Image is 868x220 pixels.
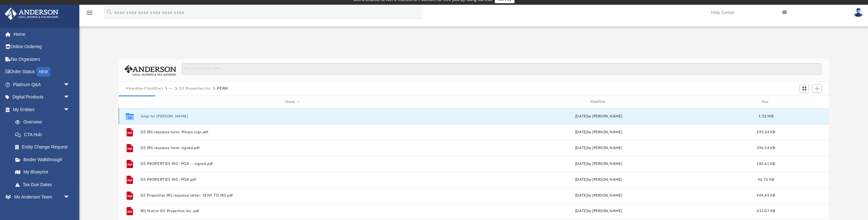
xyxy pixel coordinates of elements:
[4,191,76,204] a: My Anderson Teamarrow_drop_down
[179,86,211,91] button: D5 Properties Inc.
[447,161,751,167] div: [DATE] by [PERSON_NAME]
[9,153,79,166] a: Binder Walkthrough
[757,130,775,134] span: 295.34 KB
[447,99,751,105] div: Modified
[182,63,822,75] input: Search files and folders
[447,129,751,135] div: [DATE] by [PERSON_NAME]
[122,99,137,105] div: id
[4,78,79,91] a: Platinum Q&Aarrow_drop_down
[140,99,444,105] div: Name
[3,8,60,20] img: Anderson Advisors Platinum Portal
[63,191,76,204] span: arrow_drop_down
[447,145,751,151] div: [DATE] by [PERSON_NAME]
[757,162,775,166] span: 185.61 KB
[447,208,751,214] div: [DATE] by [PERSON_NAME]
[447,177,751,183] div: [DATE] by [PERSON_NAME]
[86,9,93,16] i: menu
[141,130,444,134] button: D5 IRS response form- Please sign.pdf
[4,91,79,104] a: Digital Productsarrow_drop_down
[63,103,76,116] span: arrow_drop_down
[106,9,113,16] i: search
[753,99,779,105] div: Size
[812,84,822,93] button: Add
[4,103,79,116] a: My Entitiesarrow_drop_down
[447,114,751,119] div: [DATE] by [PERSON_NAME]
[9,166,76,179] a: My Blueprint
[759,115,773,118] span: 1.52 MB
[4,53,79,66] a: Tax Organizers
[4,66,79,79] a: Order StatusNEW
[9,141,79,154] a: Entity Change Request
[782,99,826,105] div: id
[86,12,93,16] a: menu
[757,146,775,150] span: 396.14 KB
[63,78,76,91] span: arrow_drop_down
[4,28,79,41] a: Home
[4,41,79,53] a: Online Ordering
[217,86,228,91] button: PERM
[854,8,863,17] img: User Pic
[758,178,774,181] span: 96.72 KB
[9,128,79,141] a: CTA Hub
[141,193,444,198] button: D5 Properties IRS response letter- SENT TO IRS.pdf
[169,86,173,91] button: ···
[141,162,444,166] button: D5 PROPERTIES INC- POA -- signed.pdf
[141,146,444,150] button: D5 IRS response form- signed.pdf
[141,209,444,213] button: IRS Notice D5 Properties Inc..pdf
[126,86,163,91] button: Viewable-ClientDocs
[447,193,751,198] div: [DATE] by [PERSON_NAME]
[9,178,79,191] a: Tax Due Dates
[63,91,76,104] span: arrow_drop_down
[141,178,444,182] button: D5 PROPERTIES INC- POA.pdf
[757,209,775,213] span: 615.07 KB
[36,67,50,77] div: NEW
[9,116,79,129] a: Overview
[141,114,444,118] button: temp for [PERSON_NAME]
[799,84,809,93] button: Switch to Grid View
[757,194,775,197] span: 904.81 KB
